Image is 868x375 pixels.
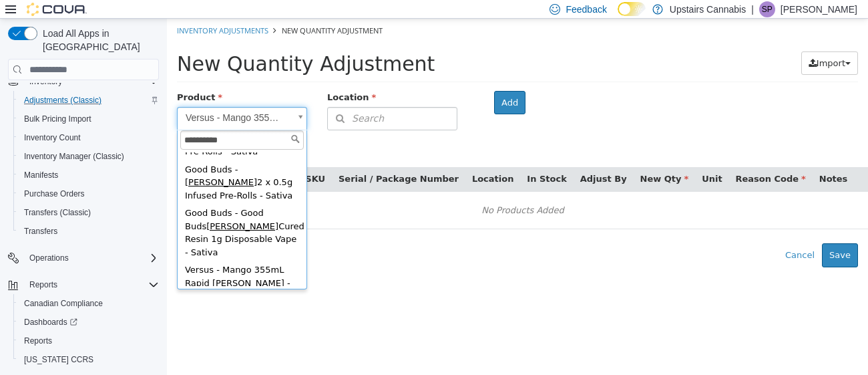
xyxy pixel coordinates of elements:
button: Inventory Manager (Classic) [13,147,164,166]
span: Reports [29,279,57,290]
button: Reports [24,277,63,293]
span: Bulk Pricing Import [19,111,159,127]
a: Canadian Compliance [19,295,108,311]
span: Manifests [24,170,58,180]
span: Feedback [566,3,606,16]
span: Transfers [24,226,57,237]
a: Inventory Count [19,130,86,146]
span: Inventory Count [24,132,81,143]
span: Transfers [19,223,159,239]
span: Load All Apps in [GEOGRAPHIC_DATA] [37,27,159,53]
button: Transfers [13,222,164,241]
button: Operations [24,250,74,266]
p: | [751,1,754,17]
span: Transfers (Classic) [24,207,91,218]
a: Transfers [19,223,63,239]
a: Dashboards [13,313,164,332]
button: Inventory Count [13,128,164,147]
a: Adjustments (Classic) [19,92,107,108]
span: Reports [24,277,159,293]
button: Bulk Pricing Import [13,110,164,128]
button: Purchase Orders [13,184,164,203]
span: [PERSON_NAME] [39,203,112,213]
span: SP [762,1,773,17]
a: Reports [19,333,57,349]
button: Adjustments (Classic) [13,91,164,110]
div: Good Buds - 2 x 0.5g Infused Pre-Rolls - Sativa [13,142,137,186]
button: [US_STATE] CCRS [13,350,164,369]
span: Adjustments (Classic) [19,92,159,108]
span: Reports [19,333,159,349]
button: Transfers (Classic) [13,203,164,222]
a: Transfers (Classic) [19,205,96,221]
button: Reports [13,332,164,350]
button: Manifests [13,166,164,184]
span: Adjustments (Classic) [24,95,101,106]
a: Bulk Pricing Import [19,111,97,127]
span: Inventory Manager (Classic) [24,151,124,162]
span: Dark Mode [618,16,618,17]
a: Manifests [19,167,63,183]
button: Operations [3,249,164,267]
p: Upstairs Cannabis [670,1,746,17]
span: Manifests [19,167,159,183]
span: Bulk Pricing Import [24,114,91,124]
span: Operations [29,253,69,263]
span: [US_STATE] CCRS [24,354,93,365]
div: Good Buds - Good Buds Cured Resin 1g Disposable Vape - Sativa [13,186,137,243]
span: Canadian Compliance [19,295,159,311]
span: Washington CCRS [19,352,159,368]
span: Dashboards [19,314,159,330]
span: Inventory Manager (Classic) [19,148,159,164]
div: Sean Paradis [759,1,775,17]
span: Operations [24,250,159,266]
span: Dashboards [24,317,77,328]
span: Reports [24,336,52,346]
a: Inventory Manager (Classic) [19,148,130,164]
span: Inventory Count [19,130,159,146]
span: Transfers (Classic) [19,205,159,221]
button: Reports [3,275,164,294]
span: [PERSON_NAME] [18,158,90,168]
span: Purchase Orders [19,186,159,202]
p: [PERSON_NAME] [781,1,857,17]
input: Dark Mode [618,2,646,16]
a: Dashboards [19,314,83,330]
img: Cova [27,3,87,16]
span: Canadian Compliance [24,298,103,309]
a: Purchase Orders [19,186,90,202]
button: Canadian Compliance [13,294,164,313]
a: [US_STATE] CCRS [19,352,99,368]
div: Versus - Mango 355mL Rapid [PERSON_NAME] - Blend [13,243,137,287]
span: Purchase Orders [24,189,85,199]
